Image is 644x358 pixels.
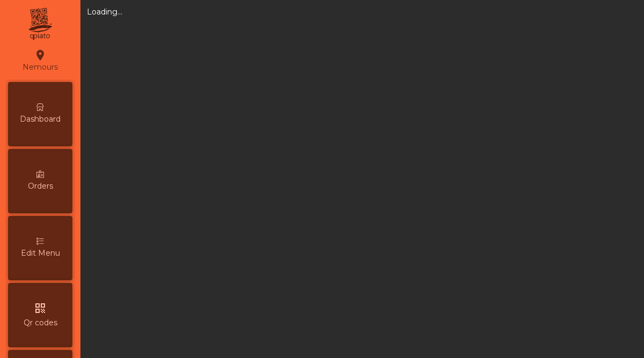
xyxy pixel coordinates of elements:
[21,248,60,259] span: Edit Menu
[20,114,61,125] span: Dashboard
[24,317,57,329] span: Qr codes
[28,181,53,192] span: Orders
[87,7,122,17] app-statistics: Loading...
[34,302,47,315] i: qr_code
[23,47,58,74] div: Nemours
[34,49,47,62] i: location_on
[27,5,53,43] img: qpiato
